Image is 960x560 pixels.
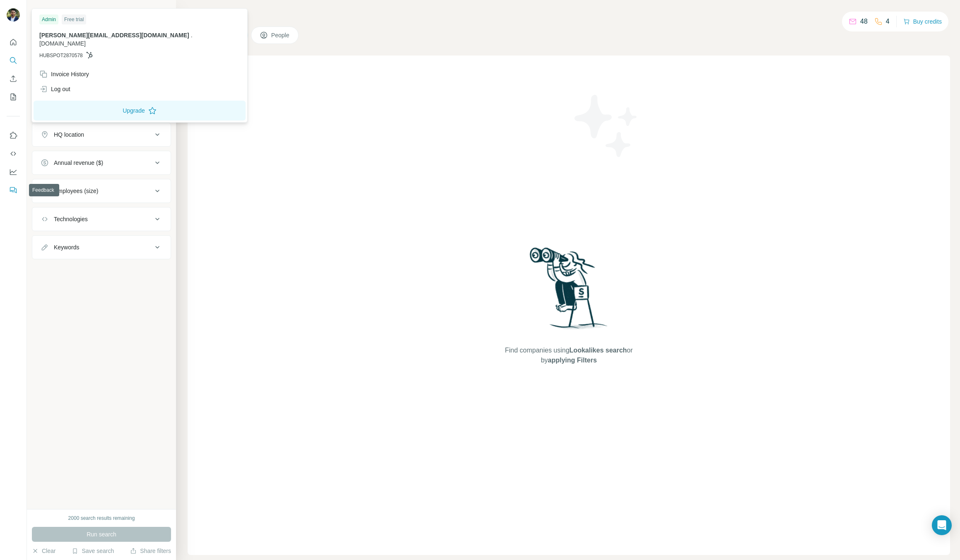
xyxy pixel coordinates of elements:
[7,35,20,50] button: Quick start
[32,153,171,173] button: Annual revenue ($)
[7,53,20,68] button: Search
[54,243,79,251] div: Keywords
[271,31,290,39] span: People
[860,17,868,27] p: 48
[68,514,135,522] div: 2000 search results remaining
[39,32,189,39] span: [PERSON_NAME][EMAIL_ADDRESS][DOMAIN_NAME]
[188,10,950,22] h4: Search
[32,181,171,201] button: Employees (size)
[569,89,644,163] img: Surfe Illustration - Stars
[39,52,83,59] span: HUBSPOT2870578
[62,14,86,24] div: Free trial
[32,7,58,15] div: New search
[54,130,84,139] div: HQ location
[32,237,171,257] button: Keywords
[7,8,20,22] img: Avatar
[903,16,942,27] button: Buy credits
[886,17,890,27] p: 4
[39,40,86,47] span: [DOMAIN_NAME]
[39,14,58,24] div: Admin
[39,85,70,93] div: Log out
[32,547,55,555] button: Clear
[54,215,88,223] div: Technologies
[72,547,114,555] button: Save search
[32,209,171,229] button: Technologies
[191,32,193,39] span: .
[7,128,20,143] button: Use Surfe on LinkedIn
[548,357,597,364] span: applying Filters
[569,347,627,354] span: Lookalikes search
[7,71,20,86] button: Enrich CSV
[7,183,20,198] button: Feedback
[130,547,171,555] button: Share filters
[7,89,20,104] button: My lists
[526,245,612,338] img: Surfe Illustration - Woman searching with binoculars
[54,187,98,195] div: Employees (size)
[502,345,635,365] span: Find companies using or by
[144,5,176,17] button: Hide
[32,125,171,145] button: HQ location
[39,70,89,78] div: Invoice History
[54,159,103,167] div: Annual revenue ($)
[7,164,20,179] button: Dashboard
[34,101,246,121] button: Upgrade
[7,146,20,161] button: Use Surfe API
[932,515,952,535] div: Open Intercom Messenger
